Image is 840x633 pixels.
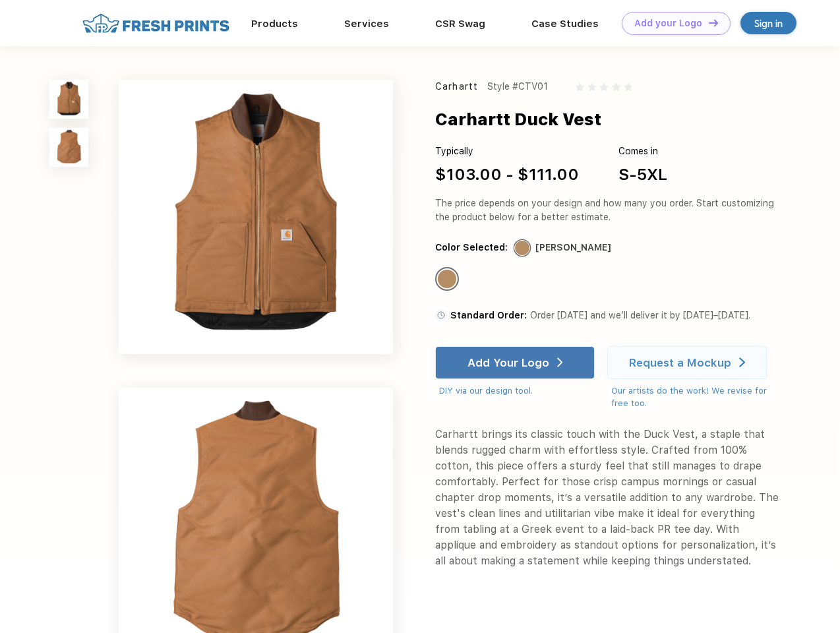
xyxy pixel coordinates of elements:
div: The price depends on your design and how many you order. Start customizing the product below for ... [435,196,779,224]
img: func=resize&h=640 [119,80,393,354]
div: Carhartt Brown [438,270,456,288]
img: gray_star.svg [576,83,584,91]
span: Order [DATE] and we’ll deliver it by [DATE]–[DATE]. [530,310,750,320]
div: Color Selected: [435,241,508,255]
div: Comes in [618,144,667,158]
div: Typically [435,144,579,158]
div: S-5XL [618,163,667,187]
img: func=resize&h=100 [49,128,88,167]
span: Standard Order: [450,310,527,320]
div: [PERSON_NAME] [535,241,611,255]
img: gray_star.svg [600,83,608,91]
div: Request a Mockup [629,356,731,369]
img: standard order [435,309,447,321]
div: Add Your Logo [467,356,549,369]
img: white arrow [557,357,563,367]
div: Carhartt [435,80,478,94]
a: Sign in [740,12,796,34]
div: DIY via our design tool. [439,384,595,398]
div: Add your Logo [634,18,702,29]
img: gray_star.svg [624,83,632,91]
div: Our artists do the work! We revise for free too. [611,384,779,410]
img: DT [709,19,718,26]
img: white arrow [739,357,745,367]
img: fo%20logo%202.webp [78,12,233,35]
img: gray_star.svg [588,83,596,91]
div: Carhartt Duck Vest [435,107,601,132]
a: Products [251,18,298,30]
div: Carhartt brings its classic touch with the Duck Vest, a staple that blends rugged charm with effo... [435,427,779,569]
div: Style #CTV01 [487,80,548,94]
div: Sign in [754,16,783,31]
img: func=resize&h=100 [49,80,88,119]
div: $103.00 - $111.00 [435,163,579,187]
img: gray_star.svg [612,83,620,91]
